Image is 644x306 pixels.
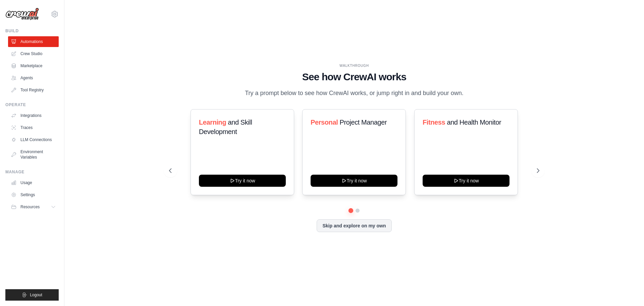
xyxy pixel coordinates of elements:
[8,60,59,71] a: Marketplace
[199,119,252,135] span: and Skill Development
[311,119,338,126] span: Personal
[169,63,539,68] div: WALKTHROUGH
[447,119,501,126] span: and Health Monitor
[8,202,59,212] button: Resources
[5,289,59,301] button: Logout
[423,119,445,126] span: Fitness
[8,85,59,95] a: Tool Registry
[8,36,59,47] a: Automations
[340,119,387,126] span: Project Manager
[8,177,59,188] a: Usage
[30,292,42,298] span: Logout
[199,175,286,187] button: Try it now
[20,204,40,210] span: Resources
[423,175,509,187] button: Try it now
[317,219,391,232] button: Skip and explore on my own
[8,189,59,200] a: Settings
[241,88,467,98] p: Try a prompt below to see how CrewAI works, or jump right in and build your own.
[311,175,397,187] button: Try it now
[8,48,59,59] a: Crew Studio
[5,169,59,175] div: Manage
[8,122,59,133] a: Traces
[5,8,39,20] img: Logo
[199,119,226,126] span: Learning
[8,73,59,83] a: Agents
[8,146,59,163] a: Environment Variables
[5,102,59,107] div: Operate
[8,134,59,145] a: LLM Connections
[5,28,59,34] div: Build
[8,110,59,121] a: Integrations
[169,71,539,83] h1: See how CrewAI works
